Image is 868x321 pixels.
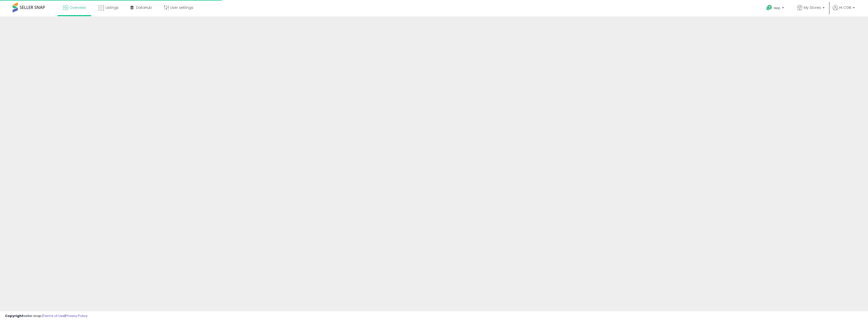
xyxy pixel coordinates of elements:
span: Listings [105,5,119,10]
span: Help [774,6,780,10]
i: Get Help [766,5,772,11]
a: Hi CGB [833,5,855,16]
span: Overview [69,5,86,10]
span: DataHub [136,5,152,10]
a: Help [762,1,789,16]
span: Hi CGB [839,5,851,10]
span: My Stores [804,5,821,10]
